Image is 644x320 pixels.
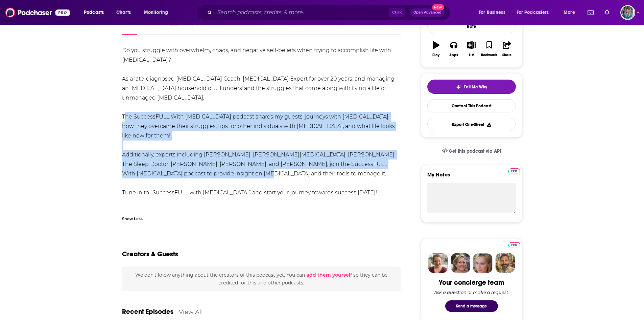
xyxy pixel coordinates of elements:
img: Sydney Profile [428,253,448,273]
a: Recent Episodes [122,307,173,316]
button: Export One-Sheet [427,118,516,131]
div: Do you struggle with overwhelm, chaos, and negative self-beliefs when trying to accomplish life w... [122,46,401,226]
span: More [564,8,575,17]
button: tell me why sparkleTell Me Why [427,80,516,94]
a: View All [179,308,203,315]
a: Pro website [508,167,520,174]
img: Podchaser Pro [508,242,520,248]
span: Get this podcast via API [449,148,501,154]
button: List [462,37,480,61]
span: For Podcasters [517,8,549,17]
button: Send a message [445,300,498,312]
button: Apps [445,37,462,61]
img: Podchaser Pro [508,168,520,174]
a: Lists [289,19,299,35]
img: Barbara Profile [451,253,470,273]
span: Open Advanced [413,11,442,14]
img: Jon Profile [495,253,515,273]
button: open menu [559,7,583,18]
a: Charts [112,7,135,18]
div: Play [432,53,439,57]
button: open menu [79,7,113,18]
img: tell me why sparkle [456,84,461,90]
span: Ctrl K [389,8,405,17]
span: Charts [116,8,131,17]
img: Jules Profile [473,253,493,273]
span: Logged in as EllaDavidson [620,5,635,20]
a: Contact This Podcast [427,99,516,112]
a: InsightsPodchaser Pro [147,19,180,35]
span: Podcasts [84,8,104,17]
div: Bookmark [481,53,497,57]
div: Search podcasts, credits, & more... [202,5,457,20]
div: List [469,53,474,57]
div: Your concierge team [439,278,504,287]
a: Similar [308,19,325,35]
button: Bookmark [480,37,498,61]
button: open menu [512,7,559,18]
button: Play [427,37,445,61]
a: Get this podcast via API [436,143,507,159]
div: Rate [427,19,516,33]
button: open menu [474,7,514,18]
button: add them yourself [306,272,352,278]
label: My Notes [427,171,516,183]
div: Share [502,53,511,57]
div: Apps [449,53,458,57]
a: Credits [262,19,279,35]
div: Ask a question or make a request. [434,290,509,295]
span: Tell Me Why [464,84,487,90]
button: Share [498,37,516,61]
a: Show notifications dropdown [602,7,612,18]
input: Search podcasts, credits, & more... [215,7,389,18]
span: We don't know anything about the creators of this podcast yet . You can so they can be credited f... [135,272,387,285]
a: Reviews [233,19,252,35]
a: Episodes108 [189,19,223,35]
button: open menu [139,7,177,18]
h2: Creators & Guests [122,250,178,258]
span: For Business [479,8,505,17]
a: Show notifications dropdown [585,7,596,18]
span: Monitoring [144,8,168,17]
span: New [432,4,444,10]
button: Open AdvancedNew [410,8,445,17]
img: Podchaser - Follow, Share and Rate Podcasts [5,6,70,19]
img: User Profile [620,5,635,20]
a: Pro website [508,241,520,248]
a: About [122,19,137,35]
button: Show profile menu [620,5,635,20]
